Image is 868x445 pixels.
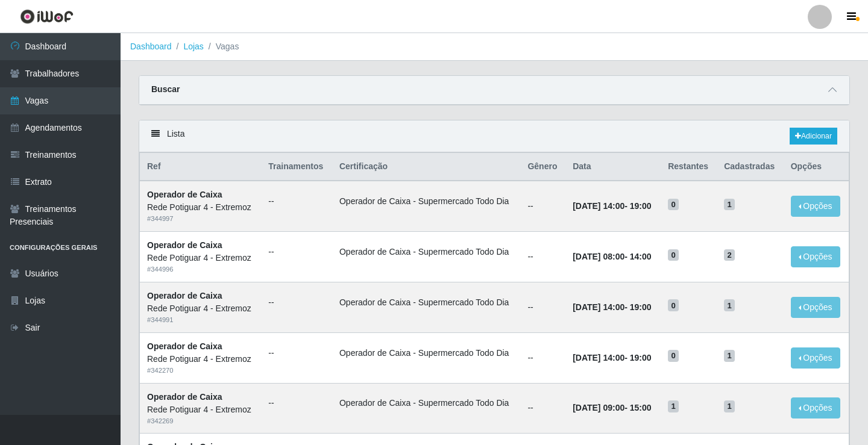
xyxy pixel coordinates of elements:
[791,297,840,318] button: Opções
[668,199,679,211] span: 0
[130,42,172,51] a: Dashboard
[791,347,840,369] button: Opções
[147,403,254,416] div: Rede Potiguar 4 - Extremoz
[147,341,222,351] strong: Operador de Caixa
[520,383,565,434] td: --
[573,201,624,211] time: [DATE] 14:00
[140,153,262,181] th: Ref
[520,232,565,282] td: --
[573,403,651,412] strong: -
[147,392,222,402] strong: Operador de Caixa
[791,397,840,419] button: Opções
[268,195,325,208] ul: --
[268,246,325,258] ul: --
[784,153,849,181] th: Opções
[147,264,254,275] div: # 344996
[147,201,254,214] div: Rede Potiguar 4 - Extremoz
[147,214,254,224] div: # 344997
[268,397,325,409] ul: --
[183,42,203,51] a: Lojas
[147,190,222,199] strong: Operador de Caixa
[339,347,513,359] li: Operador de Caixa - Supermercado Todo Dia
[147,315,254,325] div: # 344991
[630,302,652,312] time: 19:00
[339,397,513,409] li: Operador de Caixa - Supermercado Todo Dia
[147,353,254,366] div: Rede Potiguar 4 - Extremoz
[151,84,180,94] strong: Buscar
[630,353,652,363] time: 19:00
[147,252,254,264] div: Rede Potiguar 4 - Extremoz
[268,347,325,359] ul: --
[668,299,679,311] span: 0
[630,403,652,412] time: 15:00
[573,302,651,312] strong: -
[520,181,565,231] td: --
[268,296,325,309] ul: --
[147,416,254,426] div: # 342269
[520,282,565,332] td: --
[791,246,840,267] button: Opções
[724,299,735,311] span: 1
[147,366,254,376] div: # 342270
[573,252,651,261] strong: -
[724,199,735,211] span: 1
[668,400,679,412] span: 1
[791,196,840,217] button: Opções
[573,403,624,412] time: [DATE] 09:00
[261,153,332,181] th: Trainamentos
[573,353,651,363] strong: -
[724,249,735,261] span: 2
[20,9,74,24] img: CoreUI Logo
[520,332,565,383] td: --
[724,350,735,362] span: 1
[332,153,520,181] th: Certificação
[573,201,651,211] strong: -
[204,40,239,53] li: Vagas
[147,291,222,300] strong: Operador de Caixa
[668,350,679,362] span: 0
[147,302,254,315] div: Rede Potiguar 4 - Extremoz
[139,120,849,152] div: Lista
[630,201,652,211] time: 19:00
[565,153,661,181] th: Data
[147,240,222,250] strong: Operador de Caixa
[668,249,679,261] span: 0
[790,128,837,145] a: Adicionar
[339,195,513,208] li: Operador de Caixa - Supermercado Todo Dia
[339,296,513,309] li: Operador de Caixa - Supermercado Todo Dia
[573,302,624,312] time: [DATE] 14:00
[717,153,784,181] th: Cadastradas
[339,246,513,258] li: Operador de Caixa - Supermercado Todo Dia
[724,400,735,412] span: 1
[573,353,624,363] time: [DATE] 14:00
[661,153,717,181] th: Restantes
[520,153,565,181] th: Gênero
[121,33,868,61] nav: breadcrumb
[573,252,624,261] time: [DATE] 08:00
[630,252,652,261] time: 14:00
